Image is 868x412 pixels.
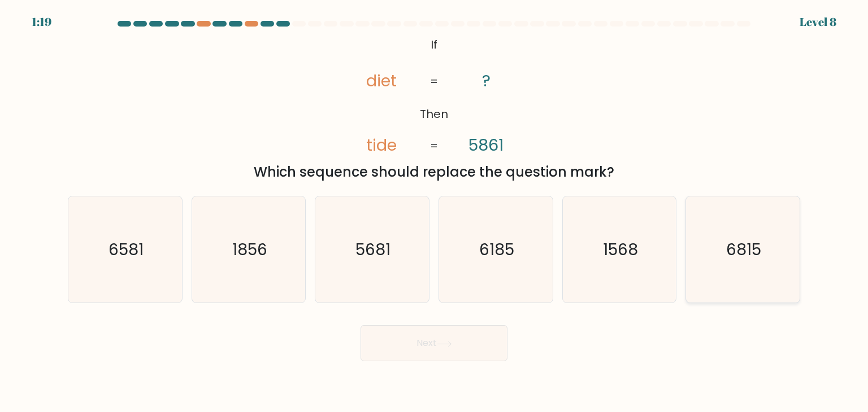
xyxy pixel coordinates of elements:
[108,238,144,261] text: 6581
[800,14,836,30] div: Level 8
[430,138,438,154] tspan: =
[482,69,491,92] tspan: ?
[32,14,51,30] div: 1:19
[420,106,448,122] tspan: Then
[356,238,391,261] text: 5681
[726,238,761,261] text: 6815
[468,134,504,156] tspan: 5861
[333,34,535,157] svg: @import url('[URL][DOMAIN_NAME]);
[479,238,514,261] text: 6185
[431,37,437,52] tspan: If
[603,238,638,261] text: 1568
[367,69,397,92] tspan: diet
[361,325,507,361] button: Next
[232,238,267,261] text: 1856
[75,162,793,182] div: Which sequence should replace the question mark?
[367,134,397,156] tspan: tide
[430,73,438,89] tspan: =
